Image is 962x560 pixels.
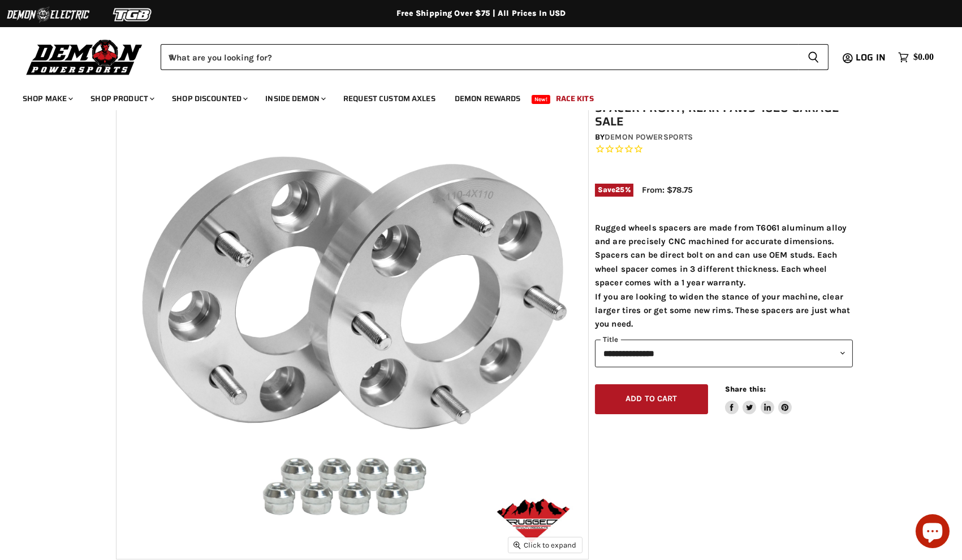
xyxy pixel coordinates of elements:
[6,4,90,25] img: Demon Electric Logo 2
[23,37,146,77] img: Demon Powersports
[595,221,853,331] p: Rugged wheels spacers are made from T6061 aluminum alloy and are precisely CNC machined for accur...
[508,537,582,553] button: Click to expand
[161,44,799,70] input: When autocomplete results are available use up and down arrows to review and enter to select
[595,131,853,144] div: by
[14,83,931,110] ul: Main menu
[851,53,892,63] a: Log in
[605,132,693,142] a: Demon Powersports
[161,44,829,70] form: Product
[856,50,886,64] span: Log in
[446,87,529,110] a: Demon Rewards
[29,8,934,19] div: Free Shipping Over $75 | All Prices In USD
[912,514,953,551] inbox-online-store-chat: Shopify online store chat
[335,87,444,110] a: Request Custom Axles
[595,87,853,129] h1: [DATE]–[DATE] Polaris Rugged Wheel Spacer Front, Rear PAWS-1020 Garage Sale
[892,49,939,66] a: $0.00
[82,87,161,110] a: Shop Product
[642,185,693,195] span: From: $78.75
[725,385,766,393] span: Share this:
[257,87,333,110] a: Inside Demon
[532,95,551,104] span: New!
[514,541,576,549] span: Click to expand
[799,44,829,70] button: Search
[14,87,80,110] a: Shop Make
[117,88,588,559] img: 2009–2022 Polaris Rugged Wheel Spacer Front, Rear PAWS-1020 Garage Sale
[615,185,624,194] span: 25
[595,384,708,414] button: Add to cart
[595,144,853,155] span: Rated 0.0 out of 5 stars 0 reviews
[547,87,602,110] a: Race Kits
[595,184,633,196] span: Save %
[90,4,175,25] img: TGB Logo 2
[163,87,254,110] a: Shop Discounted
[725,384,792,414] aside: Share this:
[913,52,934,63] span: $0.00
[625,394,678,403] span: Add to cart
